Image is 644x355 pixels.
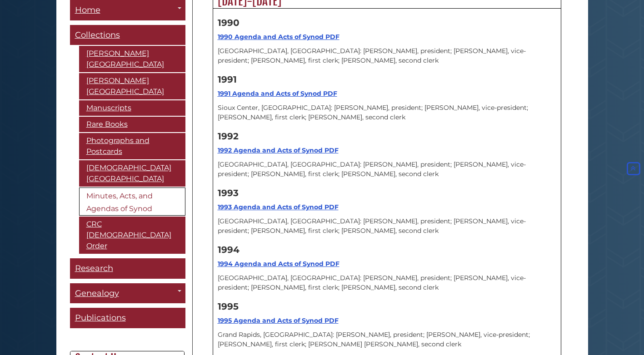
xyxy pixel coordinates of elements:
a: Minutes, Acts, and Agendas of Synod [79,187,185,216]
span: Publications [75,313,126,323]
a: [DEMOGRAPHIC_DATA][GEOGRAPHIC_DATA] [79,160,185,187]
p: [GEOGRAPHIC_DATA], [GEOGRAPHIC_DATA]: [PERSON_NAME], president; [PERSON_NAME], vice-president; [P... [218,46,556,65]
a: Back to Top [625,164,642,173]
a: 1995 Agenda and Acts of Synod PDF [218,316,339,325]
p: [GEOGRAPHIC_DATA], [GEOGRAPHIC_DATA]: [PERSON_NAME], president; [PERSON_NAME], vice-president; [P... [218,273,556,292]
strong: 1995 [218,301,239,312]
a: Rare Books [79,117,185,132]
span: Collections [75,30,120,40]
strong: 1993 [218,187,239,198]
span: Genealogy [75,288,119,298]
a: 1990 Agenda and Acts of Synod PDF [218,33,339,41]
a: 1993 Agenda and Acts of Synod PDF [218,203,339,211]
a: [PERSON_NAME][GEOGRAPHIC_DATA] [79,46,185,72]
span: Research [75,263,113,273]
p: Grand Rapids, [GEOGRAPHIC_DATA]: [PERSON_NAME], president; [PERSON_NAME], vice-president; [PERSON... [218,330,556,349]
strong: 1990 [218,17,240,28]
a: Collections [70,25,185,45]
a: Photographs and Postcards [79,133,185,159]
p: [GEOGRAPHIC_DATA], [GEOGRAPHIC_DATA]: [PERSON_NAME], president; [PERSON_NAME], vice-president; [P... [218,160,556,179]
strong: 1992 [218,131,239,142]
a: 1992 Agenda and Acts of Synod PDF [218,146,339,154]
a: Genealogy [70,283,185,304]
a: 1994 Agenda and Acts of Synod PDF [218,260,339,268]
a: Manuscripts [79,100,185,116]
a: Publications [70,308,185,328]
a: 1991 Agenda and Acts of Synod PDF [218,89,337,98]
p: [GEOGRAPHIC_DATA], [GEOGRAPHIC_DATA]: [PERSON_NAME], president; [PERSON_NAME], vice-president; [P... [218,217,556,236]
p: Sioux Center, [GEOGRAPHIC_DATA]: [PERSON_NAME], president; [PERSON_NAME], vice-president; [PERSON... [218,103,556,122]
a: [PERSON_NAME][GEOGRAPHIC_DATA] [79,73,185,99]
strong: 1991 [218,74,237,85]
strong: 1994 [218,244,240,255]
a: Research [70,258,185,279]
a: CRC [DEMOGRAPHIC_DATA] Order [79,217,185,254]
span: Home [75,5,100,15]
